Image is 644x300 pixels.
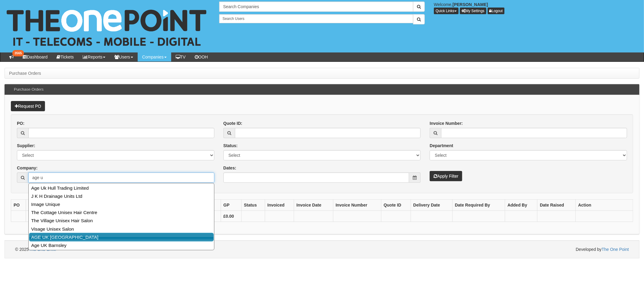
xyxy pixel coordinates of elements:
th: £0.00 [221,211,241,222]
a: Tickets [52,52,78,62]
a: Reports [78,52,110,62]
a: Image Unique [29,200,213,208]
label: Dates: [223,165,236,171]
th: GP [221,200,241,211]
th: Quote ID [381,200,411,211]
th: Invoiced [265,200,294,211]
th: Invoice Date [294,200,333,211]
th: Delivery Date [411,200,452,211]
th: Invoice Number [333,200,381,211]
li: Purchase Orders [9,70,41,76]
label: PO: [17,120,24,126]
a: J K H Drainage Units Ltd [29,192,213,200]
a: Users [110,52,138,62]
b: [PERSON_NAME] [453,2,488,7]
a: AGE UK [GEOGRAPHIC_DATA] [29,233,214,242]
a: Companies [138,52,171,62]
label: Supplier: [17,143,35,149]
th: PO [11,200,26,211]
th: Department [26,200,63,211]
th: Action [576,200,633,211]
label: Company: [17,165,37,171]
a: Logout [488,8,505,14]
input: Search Users [219,14,413,23]
a: OOH [190,52,213,62]
label: Quote ID: [223,120,242,126]
a: Dashboard [18,52,52,62]
a: The One Point [602,247,629,252]
div: Welcome, [429,2,644,14]
a: Visage Unisex Salon [29,225,213,233]
span: 3565 [12,50,24,57]
a: Request PO [11,101,45,111]
span: Developed by [576,246,629,252]
button: Quick Links [434,8,459,14]
th: Added By [505,200,537,211]
th: Status [241,200,265,211]
th: Date Raised [537,200,576,211]
span: © 2025 [15,247,56,252]
a: Age UK Barnsley [29,241,213,249]
label: Department [430,143,453,149]
a: The Village Unisex Hair Salon [29,216,213,225]
label: Status: [223,143,238,149]
th: Date Required By [452,200,505,211]
label: Invoice Number: [430,120,463,126]
a: TV [171,52,190,62]
button: Apply Filter [430,171,462,181]
h3: Purchase Orders [11,84,46,95]
input: Search Companies [219,2,413,12]
a: The Cottage Unisex Hair Centre [29,208,213,216]
a: Age Uk Hull Trading Limited [29,184,213,192]
a: My Settings [460,8,486,14]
